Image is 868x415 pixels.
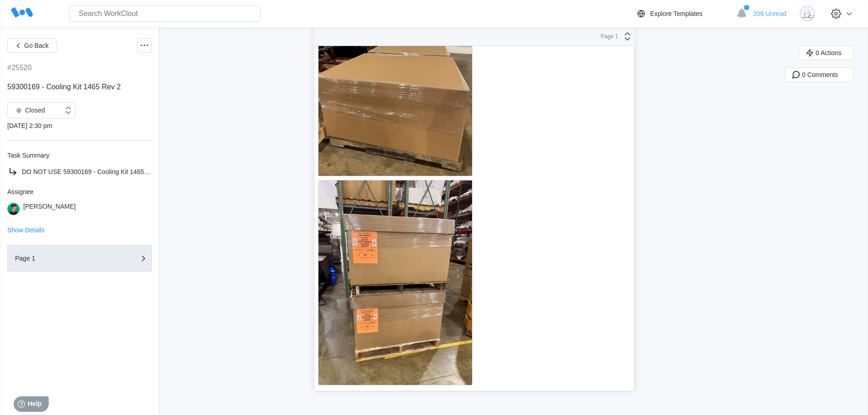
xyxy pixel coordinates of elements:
[69,5,261,22] input: Search WorkClout
[785,67,853,82] button: 0 Comments
[7,152,152,159] div: Task Summary
[12,104,45,117] div: Closed
[596,33,618,40] div: Page 1
[799,46,853,60] button: 0 Actions
[7,166,152,177] a: DO NOT USE 59300169 - Cooling Kit 1465 Rev 2
[15,255,106,261] div: Page 1
[22,168,163,175] span: DO NOT USE 59300169 - Cooling Kit 1465 Rev 2
[753,10,786,17] span: 206 Unread
[7,122,152,129] div: [DATE] 2:30 pm
[23,203,76,215] div: [PERSON_NAME]
[650,10,703,17] div: Explore Templates
[7,83,121,91] span: 59300169 - Cooling Kit 1465 Rev 2
[7,245,152,272] button: Page 1
[7,188,152,195] div: Assignee
[24,42,49,49] span: Go Back
[7,203,20,215] img: user.png
[318,180,472,385] img: Image38.jpg
[816,50,842,56] span: 0 Actions
[800,6,815,21] img: clout-09.png
[802,72,838,78] span: 0 Comments
[7,64,31,72] div: #25520
[636,8,732,19] a: Explore Templates
[7,38,56,53] button: Go Back
[7,227,45,233] button: Show Details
